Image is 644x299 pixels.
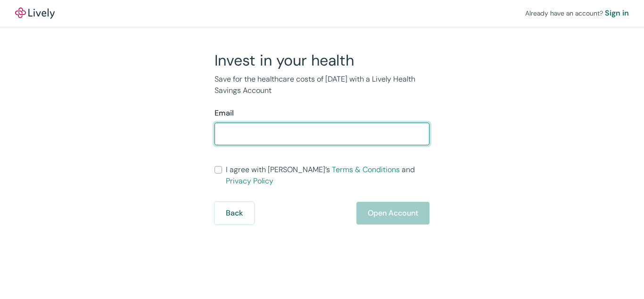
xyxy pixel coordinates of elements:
a: LivelyLively [15,8,55,19]
label: Email [215,108,234,119]
p: Save for the healthcare costs of [DATE] with a Lively Health Savings Account [215,74,429,96]
a: Sign in [605,8,629,19]
a: Privacy Policy [226,176,273,186]
div: Already have an account? [525,8,629,19]
img: Lively [15,8,55,19]
button: Back [215,202,254,224]
span: I agree with [PERSON_NAME]’s and [226,164,429,187]
a: Terms & Conditions [332,165,400,174]
h2: Invest in your health [215,51,429,70]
